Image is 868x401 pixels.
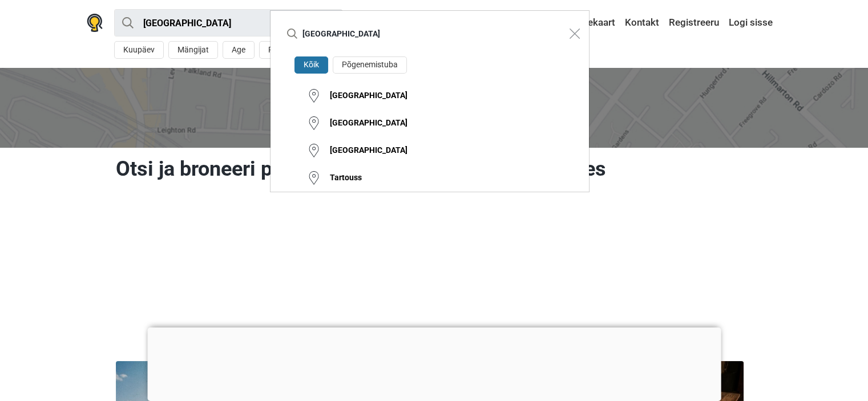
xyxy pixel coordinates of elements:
div: [GEOGRAPHIC_DATA] [321,90,407,102]
img: Close modal [570,29,580,39]
div: [GEOGRAPHIC_DATA] [321,118,407,129]
img: Tartu County [307,144,321,157]
img: Tartu [307,116,321,130]
button: Close modal [564,23,586,44]
button: Põgenemistuba [333,56,407,74]
input: proovi “Tallinn” [280,20,558,47]
div: Tartouss [321,172,362,184]
button: Tartu [GEOGRAPHIC_DATA] [271,82,589,110]
button: Tartu County [GEOGRAPHIC_DATA] [271,137,589,164]
button: Kõik [294,56,328,74]
button: Tartouss Tartouss [271,164,589,192]
img: Tartouss [307,171,321,185]
img: Tartu [307,89,321,103]
div: [GEOGRAPHIC_DATA] [321,145,407,156]
button: Tartu [GEOGRAPHIC_DATA] [271,110,589,137]
iframe: Advertisement [147,327,721,398]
